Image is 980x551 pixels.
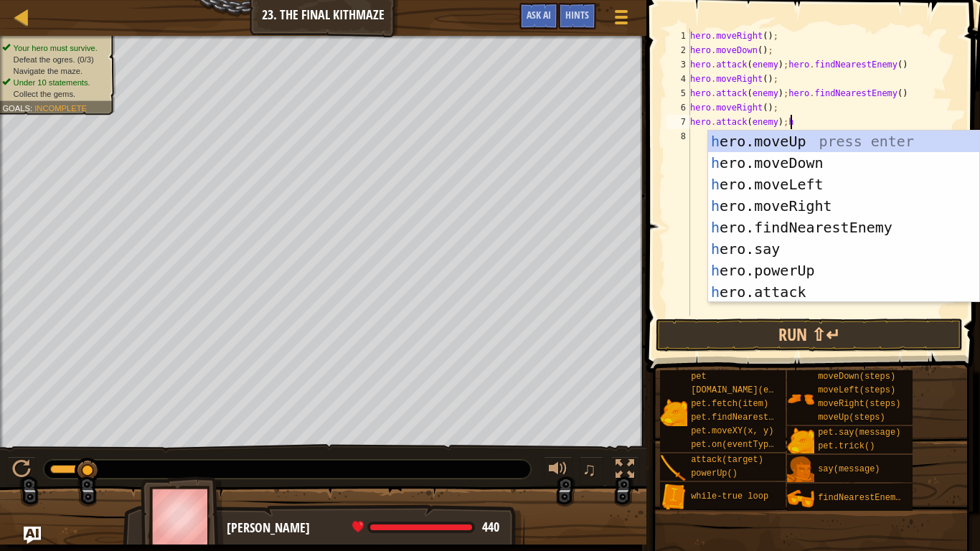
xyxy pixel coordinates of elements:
[818,399,900,409] span: moveRight(steps)
[666,100,690,115] div: 6
[818,464,880,474] span: say(message)
[666,129,690,143] div: 8
[14,55,94,64] span: Defeat the ogres. (0/3)
[482,518,499,536] span: 440
[691,413,830,423] span: pet.findNearestByType(type)
[611,456,639,486] button: Toggle fullscreen
[2,77,107,88] li: Under 10 statements.
[30,103,34,113] span: :
[656,319,963,352] button: Run ⇧↵
[787,485,814,512] img: portrait.png
[818,372,895,382] span: moveDown(steps)
[691,372,707,382] span: pet
[660,484,687,511] img: portrait.png
[691,399,768,409] span: pet.fetch(item)
[818,441,875,451] span: pet.trick()
[666,29,690,43] div: 1
[352,521,499,534] div: health: 440 / 440
[2,54,107,65] li: Defeat the ogres.
[660,455,687,482] img: portrait.png
[583,458,597,480] span: ♫
[7,456,36,486] button: Ctrl + P: Pause
[666,86,690,100] div: 5
[2,42,107,54] li: Your hero must survive.
[2,103,30,113] span: Goals
[227,519,510,537] div: [PERSON_NAME]
[603,3,639,37] button: Show game menu
[565,8,589,22] span: Hints
[787,385,814,413] img: portrait.png
[691,426,773,436] span: pet.moveXY(x, y)
[666,57,690,72] div: 3
[14,66,83,75] span: Navigate the maze.
[544,456,573,486] button: Adjust volume
[818,413,885,423] span: moveUp(steps)
[691,491,768,501] span: while-true loop
[691,468,738,479] span: powerUp()
[787,428,814,455] img: portrait.png
[818,385,895,395] span: moveLeft(steps)
[818,493,911,503] span: findNearestEnemy()
[34,103,87,113] span: Incomplete
[787,456,814,484] img: portrait.png
[666,115,690,129] div: 7
[14,77,90,87] span: Under 10 statements.
[666,72,690,86] div: 4
[2,65,107,77] li: Navigate the maze.
[660,399,687,426] img: portrait.png
[527,8,551,22] span: Ask AI
[666,43,690,57] div: 2
[24,527,41,544] button: Ask AI
[691,440,825,450] span: pet.on(eventType, handler)
[818,428,900,438] span: pet.say(message)
[691,385,794,395] span: [DOMAIN_NAME](enemy)
[14,89,76,98] span: Collect the gems.
[2,88,107,100] li: Collect the gems.
[519,3,558,29] button: Ask AI
[14,43,98,52] span: Your hero must survive.
[691,455,763,465] span: attack(target)
[580,456,604,486] button: ♫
